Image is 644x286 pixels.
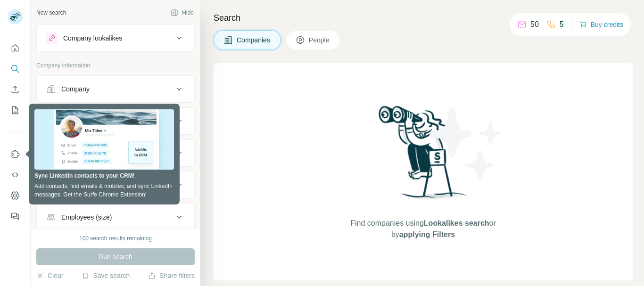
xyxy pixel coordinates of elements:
button: Industry [37,110,194,132]
button: Feedback [8,208,23,225]
button: Use Surfe API [8,166,23,183]
img: Surfe Illustration - Woman searching with binoculars [374,103,472,208]
div: Industry [61,116,85,126]
button: Company lookalikes [37,27,194,49]
button: HQ location [37,142,194,164]
button: Quick start [8,40,23,57]
div: Company lookalikes [63,33,122,43]
div: Company [61,84,90,94]
button: My lists [8,102,23,119]
div: New search [36,8,66,17]
button: Save search [82,271,130,280]
span: Find companies using or by [347,218,498,240]
div: Employees (size) [61,212,112,222]
p: Company information [36,61,195,70]
span: People [309,35,330,45]
button: Buy credits [579,18,623,31]
button: Use Surfe on LinkedIn [8,146,23,163]
span: applying Filters [399,230,455,238]
button: Enrich CSV [8,81,23,98]
button: Hide [164,6,200,20]
span: Lookalikes search [424,219,489,227]
button: Employees (size) [37,206,194,229]
button: Annual revenue ($) [37,174,194,196]
button: Share filters [148,271,195,280]
p: 5 [560,19,564,30]
div: HQ location [61,148,96,158]
div: 100 search results remaining [79,234,152,243]
button: Search [8,60,23,77]
button: Clear [36,271,63,280]
button: Company [37,78,194,100]
img: Surfe Illustration - Stars [423,101,508,186]
img: Avatar [8,9,23,25]
h4: Search [214,11,633,25]
span: Companies [237,35,271,45]
div: Annual revenue ($) [61,180,117,190]
button: Dashboard [8,187,23,204]
p: 50 [530,19,539,30]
